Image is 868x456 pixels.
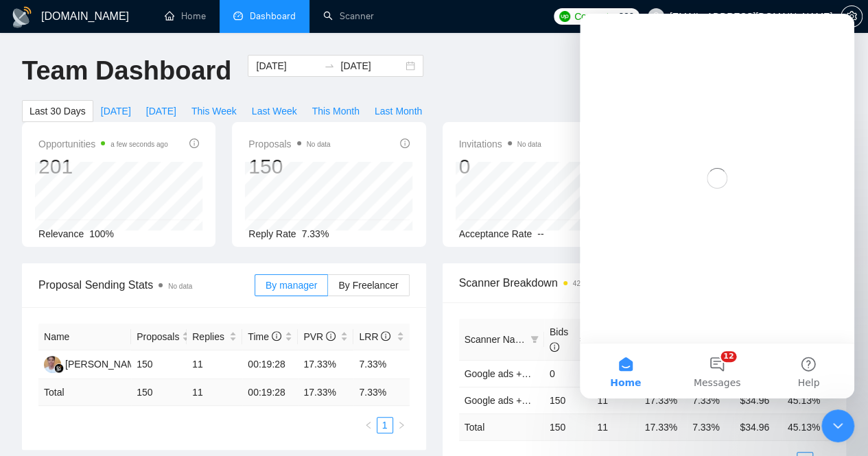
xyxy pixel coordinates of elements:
span: By manager [266,280,317,291]
div: 0 [459,154,541,180]
h1: Team Dashboard [22,55,231,87]
span: Relevance [38,228,84,239]
a: 1 [377,418,392,433]
a: searchScanner [323,10,374,22]
span: This Month [312,104,360,119]
span: Scanner Breakdown [459,274,830,291]
img: gigradar-bm.png [54,363,64,373]
span: Proposal Sending Stats [38,276,255,293]
time: 42 minutes ago [573,280,620,287]
td: 17.33% [640,387,687,413]
button: Last Week [244,100,305,122]
td: 150 [131,350,187,379]
td: 00:19:28 [242,350,298,379]
img: logo [11,6,33,28]
li: 1 [377,417,393,433]
li: Next Page [393,417,410,433]
span: Last Week [252,104,297,119]
span: info-circle [189,139,199,148]
span: Time [248,331,281,342]
th: Replies [187,324,242,350]
span: Last Month [375,104,422,119]
img: AC [44,356,61,373]
div: 150 [248,154,330,180]
button: right [393,417,410,433]
td: 11 [187,350,242,379]
span: user [651,12,661,21]
span: 7.33% [302,228,329,239]
span: info-circle [400,139,410,148]
iframe: Intercom live chat [580,14,854,398]
span: filter [530,335,539,344]
span: No data [168,283,192,290]
td: 150 [544,387,591,413]
button: setting [841,5,863,27]
span: Reply Rate [248,228,296,239]
td: Total [459,413,544,440]
a: Google ads +meta (titles only) [465,395,592,406]
button: left [360,417,377,433]
td: 7.33% [353,350,409,379]
span: right [397,421,406,429]
span: dashboard [233,11,243,21]
span: Invitations [459,136,541,152]
td: $ 34.96 [734,413,782,440]
button: Last Month [367,100,430,122]
a: setting [841,11,863,22]
td: 7.33 % [687,413,734,440]
td: 45.13 % [782,413,830,440]
button: [DATE] [139,100,184,122]
span: info-circle [550,342,559,352]
span: info-circle [381,331,390,341]
td: 150 [544,413,591,440]
span: Scanner Name [465,334,528,345]
span: setting [841,11,862,22]
input: Start date [256,58,318,73]
span: 320 [618,9,633,24]
td: Total [38,379,131,406]
span: No data [517,141,541,148]
span: Bids [550,326,568,352]
td: 0 [544,360,591,387]
span: left [364,421,373,429]
span: By Freelancer [338,280,398,291]
span: [DATE] [101,104,131,119]
span: Last 30 Days [30,104,86,119]
span: info-circle [326,331,336,341]
td: 11 [591,387,639,413]
span: 100% [89,228,114,239]
span: to [324,60,335,71]
span: Replies [192,329,226,344]
input: End date [340,58,403,73]
td: 00:19:28 [242,379,298,406]
img: upwork-logo.png [559,11,570,22]
td: 7.33% [687,387,734,413]
span: Acceptance Rate [459,228,532,239]
iframe: To enrich screen reader interactions, please activate Accessibility in Grammarly extension settings [821,409,854,442]
div: 201 [38,154,168,180]
a: AC[PERSON_NAME] [44,358,144,369]
td: 17.33% [298,350,353,379]
button: This Month [305,100,367,122]
button: [DATE] [93,100,139,122]
span: Opportunities [38,136,168,152]
span: Proposals [137,329,179,344]
td: 150 [131,379,187,406]
td: 7.33 % [353,379,409,406]
td: 11 [591,413,639,440]
span: Dashboard [250,10,296,22]
span: filter [528,329,541,350]
button: This Week [184,100,244,122]
span: swap-right [324,60,335,71]
button: Last 30 Days [22,100,93,122]
a: homeHome [165,10,206,22]
span: PVR [303,331,336,342]
td: 17.33 % [640,413,687,440]
div: [PERSON_NAME] [65,357,144,372]
li: Previous Page [360,417,377,433]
